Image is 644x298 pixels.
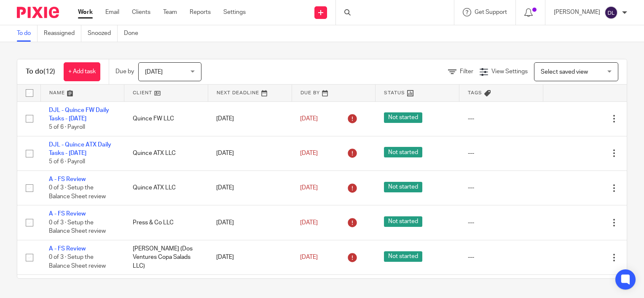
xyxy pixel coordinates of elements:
span: Not started [384,182,422,192]
td: [DATE] [208,240,292,274]
a: DJL - Quince ATX Daily Tasks - [DATE] [49,142,111,156]
a: A - FS Review [49,176,86,182]
div: --- [468,218,535,227]
span: Not started [384,147,422,157]
span: [DATE] [300,254,318,260]
span: 0 of 3 · Setup the Balance Sheet review [49,185,106,200]
img: Pixie [17,7,59,18]
span: [DATE] [300,220,318,226]
a: DJL - Quince FW Daily Tasks - [DATE] [49,107,109,122]
a: Clients [132,8,150,16]
a: Reassigned [44,25,81,42]
a: Email [105,8,119,16]
span: Get Support [475,9,507,15]
td: [DATE] [208,136,292,170]
div: --- [468,149,535,157]
a: A - FS Review [49,211,86,217]
td: [DATE] [208,205,292,240]
td: [DATE] [208,170,292,205]
p: [PERSON_NAME] [554,8,600,16]
span: 0 of 3 · Setup the Balance Sheet review [49,220,106,234]
span: [DATE] [300,116,318,122]
a: To do [17,25,38,42]
a: Reports [190,8,211,16]
a: + Add task [64,62,100,81]
p: Due by [115,67,134,76]
span: [DATE] [300,150,318,156]
img: svg%3E [604,6,618,19]
span: Select saved view [541,69,588,75]
span: View Settings [491,69,528,74]
span: Not started [384,251,422,262]
a: A - FS Review [49,246,86,252]
span: (12) [43,68,55,75]
span: Filter [460,69,473,74]
span: 0 of 3 · Setup the Balance Sheet review [49,254,106,269]
td: Press & Co LLC [124,205,208,240]
div: --- [468,253,535,261]
td: [PERSON_NAME] (Dos Ventures Copa Salads LLC) [124,240,208,274]
a: Done [124,25,145,42]
a: Team [163,8,177,16]
div: --- [468,184,535,192]
span: 5 of 6 · Payroll [49,124,85,130]
a: Settings [223,8,246,16]
td: Quince ATX LLC [124,136,208,170]
h1: To do [26,67,55,76]
div: --- [468,114,535,123]
td: Quince FW LLC [124,101,208,136]
span: Tags [468,90,482,95]
td: Quince ATX LLC [124,170,208,205]
a: Work [78,8,93,16]
span: Not started [384,216,422,227]
span: 5 of 6 · Payroll [49,159,85,165]
span: [DATE] [145,69,163,75]
span: Not started [384,112,422,123]
a: Snoozed [88,25,118,42]
span: [DATE] [300,185,318,191]
td: [DATE] [208,101,292,136]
